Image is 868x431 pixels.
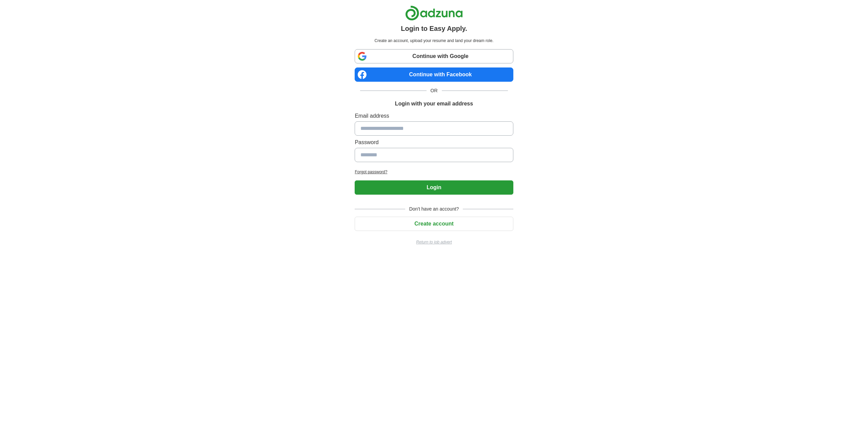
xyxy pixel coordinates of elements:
[401,23,467,34] h1: Login to Easy Apply.
[355,221,513,227] a: Create account
[355,67,513,82] a: Continue with Facebook
[355,169,513,175] a: Forgot password?
[356,38,512,44] p: Create an account, upload your resume and land your dream role.
[405,5,463,21] img: Adzuna logo
[427,87,442,94] span: OR
[395,100,473,108] h1: Login with your email address
[355,239,513,245] a: Return to job advert
[355,49,513,63] a: Continue with Google
[355,180,513,195] button: Login
[355,112,513,120] label: Email address
[355,217,513,231] button: Create account
[405,205,463,213] span: Don't have an account?
[355,138,513,146] label: Password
